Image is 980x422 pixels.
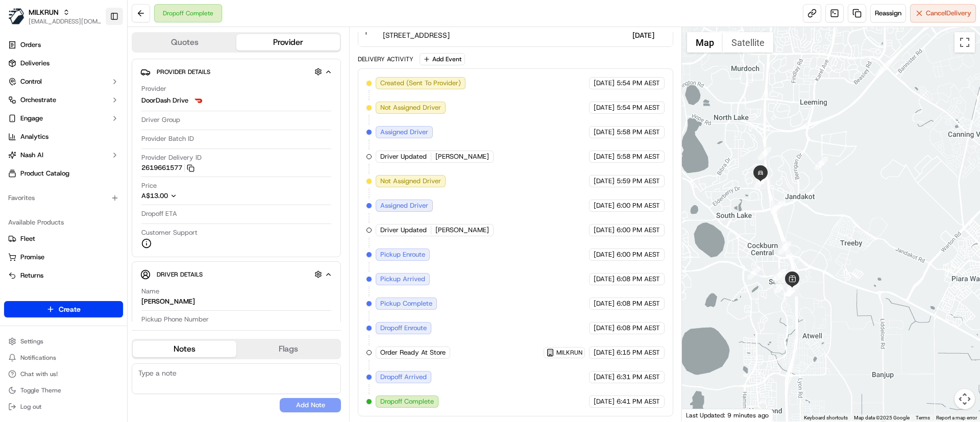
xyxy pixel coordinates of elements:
[916,415,930,420] a: Terms (opens in new tab)
[773,269,786,282] div: 13
[4,334,123,349] button: Settings
[4,249,123,265] button: Promise
[594,373,615,382] span: [DATE]
[684,408,718,421] img: Google
[4,92,123,108] button: Orchestrate
[758,147,771,160] div: 15
[594,103,615,112] span: [DATE]
[141,153,202,162] span: Provider Delivery ID
[776,274,789,287] div: 12
[682,409,773,421] div: Last Updated: 9 minutes ago
[59,304,81,314] span: Create
[380,250,425,259] span: Pickup Enroute
[787,283,800,296] div: 8
[594,201,615,210] span: [DATE]
[687,32,723,53] button: Show street map
[380,226,427,235] span: Driver Updated
[4,267,123,284] button: Returns
[787,277,800,290] div: 10
[684,408,718,421] a: Open this area in Google Maps (opens a new window)
[4,400,123,414] button: Log out
[926,9,971,18] span: Cancel Delivery
[617,79,660,88] span: 5:54 PM AEST
[4,4,106,29] button: MILKRUNMILKRUN[EMAIL_ADDRESS][DOMAIN_NAME]
[870,4,906,22] button: Reassign
[380,103,441,112] span: Not Assigned Driver
[141,96,188,105] span: DoorDash Drive
[786,283,799,296] div: 9
[20,403,41,411] span: Log out
[617,348,660,357] span: 6:15 PM AEST
[4,73,123,90] button: Control
[8,271,119,280] a: Returns
[236,34,340,51] button: Provider
[20,77,42,86] span: Control
[4,55,123,71] a: Deliveries
[380,201,428,210] span: Assigned Driver
[754,175,768,188] div: 18
[936,415,977,420] a: Report a map error
[141,191,231,201] button: A$13.00
[954,389,975,409] button: Map camera controls
[8,8,24,24] img: MILKRUN
[20,59,50,68] span: Deliveries
[910,4,976,22] button: CancelDelivery
[617,103,660,112] span: 5:54 PM AEST
[380,397,434,406] span: Dropoff Complete
[594,250,615,259] span: [DATE]
[141,297,195,306] div: [PERSON_NAME]
[420,53,465,65] button: Add Event
[20,169,69,178] span: Product Catalog
[29,17,102,26] span: [EMAIL_ADDRESS][DOMAIN_NAME]
[141,84,166,93] span: Provider
[20,337,43,345] span: Settings
[854,415,910,420] span: Map data ©2025 Google
[594,152,615,161] span: [DATE]
[617,373,660,382] span: 6:31 PM AEST
[594,397,615,406] span: [DATE]
[782,270,795,283] div: 11
[380,348,446,357] span: Order Ready At Store
[875,9,901,18] span: Reassign
[141,134,194,143] span: Provider Batch ID
[594,299,615,308] span: [DATE]
[4,383,123,398] button: Toggle Theme
[236,341,340,357] button: Flags
[594,177,615,186] span: [DATE]
[140,266,332,283] button: Driver Details
[4,129,123,145] a: Analytics
[20,95,56,105] span: Orchestrate
[4,110,123,127] button: Engage
[4,37,123,53] a: Orders
[4,367,123,381] button: Chat with us!
[954,32,975,53] button: Toggle fullscreen view
[20,40,41,49] span: Orders
[141,315,209,324] span: Pickup Phone Number
[594,79,615,88] span: [DATE]
[29,7,59,17] button: MILKRUN
[627,30,654,40] span: [DATE]
[8,234,119,243] a: Fleet
[4,165,123,182] a: Product Catalog
[4,301,123,317] button: Create
[141,163,194,172] button: 2619661577
[617,397,660,406] span: 6:41 PM AEST
[435,226,489,235] span: [PERSON_NAME]
[617,152,660,161] span: 5:58 PM AEST
[747,266,761,280] div: 1
[380,275,425,284] span: Pickup Arrived
[133,341,236,357] button: Notes
[141,228,198,237] span: Customer Support
[617,226,660,235] span: 6:00 PM AEST
[771,201,784,214] div: 17
[8,253,119,262] a: Promise
[4,351,123,365] button: Notifications
[20,370,58,378] span: Chat with us!
[804,414,848,421] button: Keyboard shortcuts
[192,94,205,107] img: doordash_logo_v2.png
[4,190,123,206] div: Favorites
[380,299,432,308] span: Pickup Complete
[617,250,660,259] span: 6:00 PM AEST
[774,280,788,293] div: 2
